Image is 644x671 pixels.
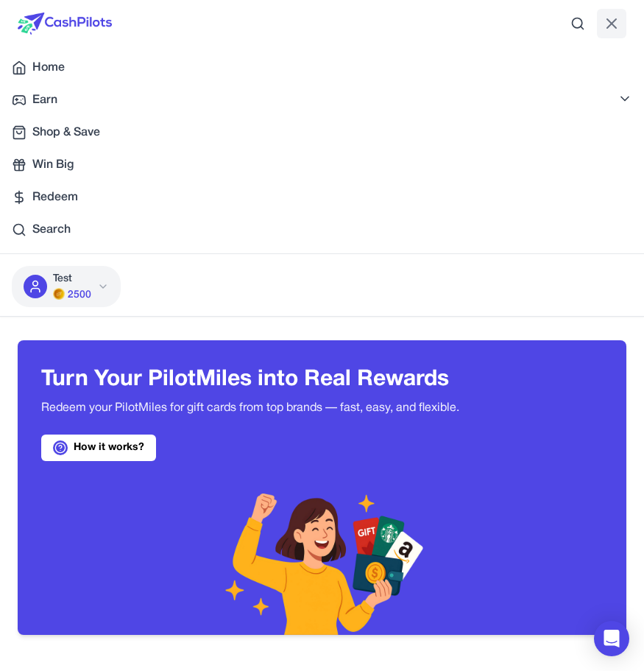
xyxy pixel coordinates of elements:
span: Home [32,59,65,77]
span: 2500 [68,288,91,303]
img: PMs [53,288,65,300]
p: Test [53,272,91,287]
span: Search [32,221,71,239]
span: Shop & Save [32,124,100,141]
a: How it works? [41,435,156,461]
span: Earn [32,91,57,109]
h3: Turn Your PilotMiles into Real Rewards [41,367,603,393]
span: Win Big [32,156,74,174]
button: TestPMs 2500 [12,266,121,307]
div: Open Intercom Messenger [594,621,629,656]
p: Redeem your PilotMiles for gift cards from top brands — fast, easy, and flexible. [41,399,603,417]
img: CashPilots Logo [18,13,112,35]
span: Redeem [32,189,78,206]
img: Header decoration [18,488,626,635]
